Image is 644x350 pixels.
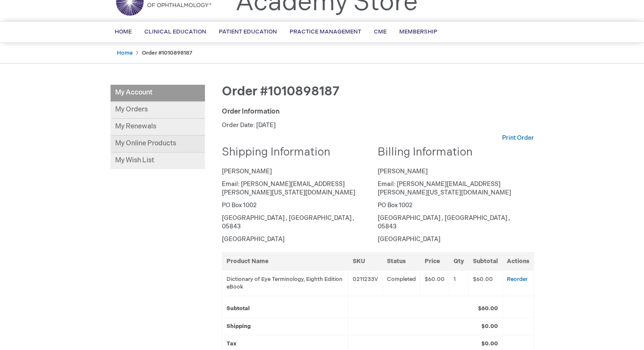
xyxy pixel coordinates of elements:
p: Order Date: [DATE] [222,121,534,130]
a: My Orders [111,102,205,119]
h2: Shipping Information [222,147,372,159]
a: My Wish List [111,153,205,169]
strong: Shipping [227,323,251,330]
strong: $60.00 [478,305,498,312]
td: 1 [449,270,468,296]
strong: Subtotal [227,305,250,312]
a: Reorder [507,276,528,283]
span: [GEOGRAPHIC_DATA] [222,236,285,243]
span: [PERSON_NAME] [222,168,272,175]
td: $60.00 [420,270,449,296]
span: Email: [PERSON_NAME][EMAIL_ADDRESS][PERSON_NAME][US_STATE][DOMAIN_NAME] [222,181,355,196]
strong: $0.00 [481,340,498,347]
th: Product Name [222,252,348,270]
span: Home [115,28,132,35]
td: Completed [382,270,420,296]
span: [PERSON_NAME] [378,168,428,175]
span: [GEOGRAPHIC_DATA] , [GEOGRAPHIC_DATA] , 05843 [378,214,510,230]
span: CME [374,28,387,35]
strong: Order #1010898187 [142,50,192,56]
span: [GEOGRAPHIC_DATA] , [GEOGRAPHIC_DATA] , 05843 [222,214,354,230]
div: Order Information [222,107,534,117]
td: Dictionary of Eye Terminology, Eighth Edition eBook [222,270,348,296]
th: Subtotal [468,252,502,270]
th: Actions [502,252,533,270]
span: Practice Management [290,28,361,35]
strong: Tax [227,340,236,347]
th: SKU [348,252,382,270]
th: Status [382,252,420,270]
span: PO Box 1002 [378,202,412,209]
span: Patient Education [219,28,277,35]
a: Print Order [502,134,534,142]
h2: Billing Information [378,147,528,159]
th: Qty [449,252,468,270]
span: [GEOGRAPHIC_DATA] [378,236,440,243]
span: Membership [399,28,437,35]
th: Price [420,252,449,270]
a: My Online Products [111,136,205,153]
span: Order #1010898187 [222,84,340,99]
a: Home [117,50,133,56]
span: Clinical Education [144,28,206,35]
td: $60.00 [468,270,502,296]
strong: $0.00 [481,323,498,330]
span: PO Box 1002 [222,202,257,209]
a: My Renewals [111,119,205,136]
span: Email: [PERSON_NAME][EMAIL_ADDRESS][PERSON_NAME][US_STATE][DOMAIN_NAME] [378,181,511,196]
td: 0211233V [348,270,382,296]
